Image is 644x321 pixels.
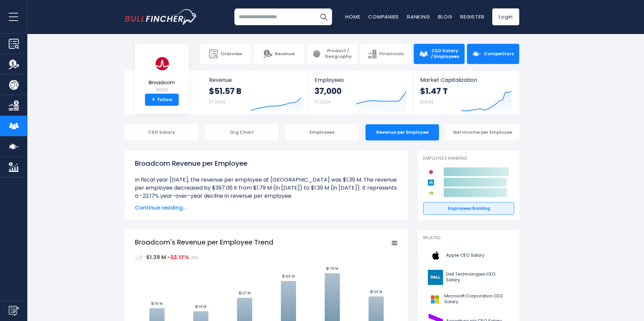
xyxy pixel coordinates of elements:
text: $1.19 M [151,301,163,306]
a: Login [492,8,519,25]
a: Employees Ranking [423,202,514,215]
span: Competitors [484,51,514,57]
small: AVGO [149,87,175,93]
a: Companies [368,13,399,20]
a: Overview [200,44,251,64]
h1: Broadcom Revenue per Employee [135,158,398,168]
strong: $1.47 T [420,86,448,96]
button: Search [315,8,332,25]
a: Apple CEO Salary [423,246,514,265]
strong: $1.39 M [146,253,166,261]
strong: 37,000 [315,86,342,96]
text: $1.14 M [195,304,206,309]
small: FY 2024 [315,99,331,105]
span: Continue reading... [135,204,398,212]
span: Product / Geography [324,48,352,60]
a: +Follow [145,94,179,106]
div: Employees [285,124,359,140]
span: Broadcom [149,80,175,86]
strong: + [152,97,155,103]
a: Product / Geography [307,44,358,64]
a: Go to homepage [125,9,197,25]
a: Blog [438,13,452,20]
div: Net Income per Employee [446,124,519,140]
img: NVIDIA Corporation competitors logo [427,189,435,197]
img: Broadcom competitors logo [427,168,435,176]
img: MSFT logo [427,292,442,307]
p: Related [423,235,514,241]
a: Revenue $51.57 B FY 2024 [202,71,308,114]
span: Financials [379,51,404,57]
small: FY 2024 [209,99,225,105]
div: CEO Salary [125,124,198,140]
span: Revenue [275,51,295,57]
a: Broadcom AVGO [148,52,175,94]
a: Register [460,13,484,20]
img: AAPL logo [427,248,444,263]
img: Applied Materials competitors logo [427,178,435,187]
img: bullfincher logo [125,9,197,25]
li: In fiscal year [DATE], the revenue per employee at [GEOGRAPHIC_DATA] was $1.39 M. The revenue per... [135,176,398,200]
span: Employees [315,77,406,83]
img: RevenuePerEmployee.svg [135,253,143,261]
strong: -22.17% [167,253,189,261]
strong: $51.57 B [209,86,241,96]
a: Employees 37,000 FY 2024 [308,71,413,114]
a: Competitors [467,44,519,64]
small: [DATE] [420,99,433,105]
span: 2024 [191,256,198,260]
a: Market Capitalization $1.47 T [DATE] [413,71,519,114]
a: CEO Salary / Employees [414,44,465,64]
p: Employees Ranking [423,156,514,161]
span: Overview [221,51,242,57]
text: $1.66 M [282,274,295,279]
span: Microsoft Corporation CEO Salary [444,293,510,305]
span: Apple CEO Salary [446,253,485,258]
div: Org Chart [205,124,279,140]
a: Revenue [254,44,304,64]
a: Dell Technologies CEO Salary [423,268,514,287]
span: Market Capitalization [420,77,512,83]
text: $1.39 M [370,289,382,294]
span: CEO Salary / Employees [431,48,459,60]
span: Revenue [209,77,301,83]
a: Home [345,13,360,20]
tspan: Broadcom's Revenue per Employee Trend [135,237,273,247]
span: Dell Technologies CEO Salary [446,271,510,283]
text: $1.37 M [239,291,251,296]
div: Revenue per Employee [365,124,439,140]
a: Microsoft Corporation CEO Salary [423,290,514,309]
a: Ranking [407,13,430,20]
text: $1.79 M [326,266,338,271]
a: Financials [360,44,411,64]
img: DELL logo [427,270,444,285]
